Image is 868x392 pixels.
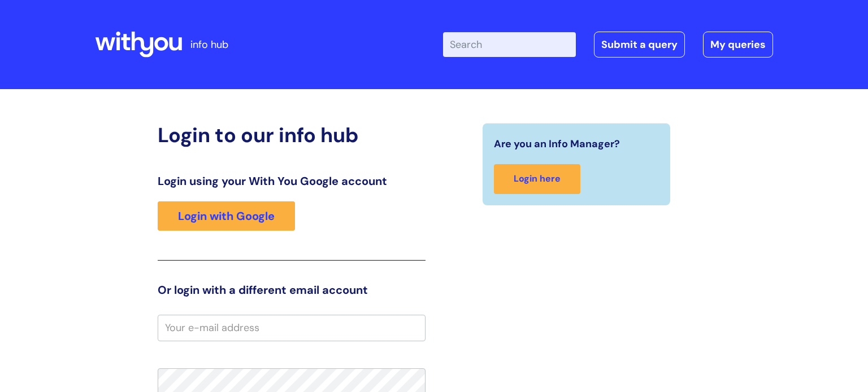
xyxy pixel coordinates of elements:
h3: Or login with a different email account [158,283,426,297]
input: Your e-mail address [158,315,426,341]
h2: Login to our info hub [158,123,426,147]
a: Login here [494,164,580,194]
a: Submit a query [594,32,685,58]
a: Login with Google [158,201,295,231]
span: Are you an Info Manager? [494,135,620,153]
p: info hub [190,36,228,54]
h3: Login using your With You Google account [158,174,426,188]
input: Search [443,32,576,57]
a: My queries [703,32,773,58]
